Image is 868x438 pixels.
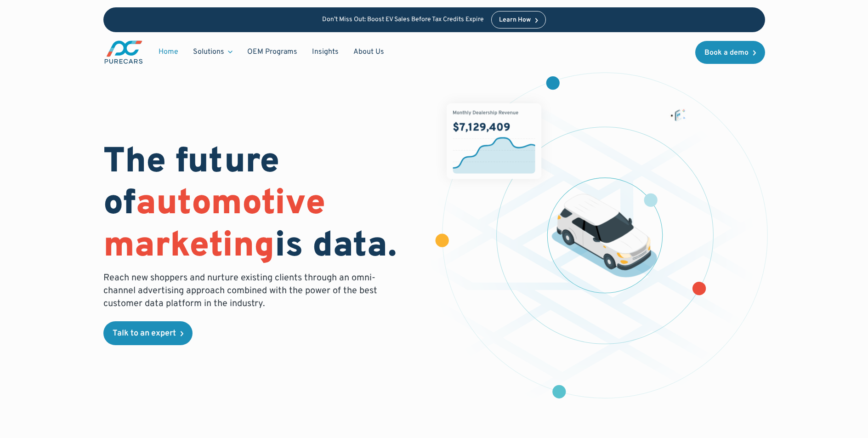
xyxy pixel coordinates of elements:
[113,330,176,338] div: Talk to an expert
[103,272,383,310] p: Reach new shoppers and nurture existing clients through an omni-channel advertising approach comb...
[103,40,144,65] img: purecars logo
[346,43,391,61] a: About Us
[186,43,240,61] div: Solutions
[551,194,657,278] img: illustration of a vehicle
[447,103,541,179] img: chart showing monthly dealership revenue of $7m
[499,17,531,23] div: Learn How
[305,43,346,61] a: Insights
[240,43,305,61] a: OEM Programs
[103,40,144,65] a: main
[151,43,186,61] a: Home
[491,11,546,28] a: Learn How
[322,16,484,24] p: Don’t Miss Out: Boost EV Sales Before Tax Credits Expire
[103,142,423,268] h1: The future of is data.
[103,182,325,268] span: automotive marketing
[103,321,193,345] a: Talk to an expert
[193,47,224,57] div: Solutions
[695,41,765,64] a: Book a demo
[669,108,687,121] img: ads on social media and advertising partners
[704,49,749,57] div: Book a demo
